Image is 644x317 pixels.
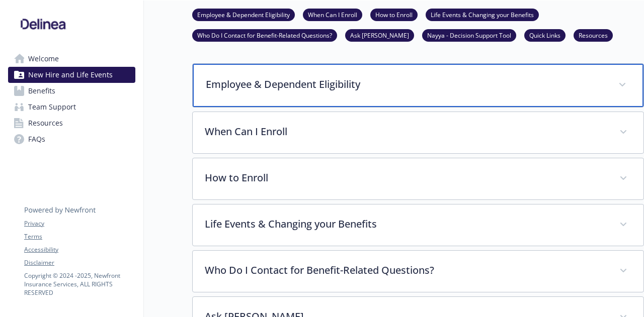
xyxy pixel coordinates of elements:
[193,204,643,246] div: Life Events & Changing your Benefits
[193,158,643,199] div: How to Enroll
[193,64,643,107] div: Employee & Dependent Eligibility
[24,232,135,241] a: Terms
[8,99,135,115] a: Team Support
[206,77,606,92] p: Employee & Dependent Eligibility
[524,30,566,40] a: Quick Links
[8,115,135,131] a: Resources
[28,115,63,131] span: Resources
[205,217,607,232] p: Life Events & Changing your Benefits
[426,10,539,19] a: Life Events & Changing your Benefits
[192,30,337,40] a: Who Do I Contact for Benefit-Related Questions?
[28,51,59,67] span: Welcome
[345,30,414,40] a: Ask [PERSON_NAME]
[205,124,607,139] p: When Can I Enroll
[28,131,45,147] span: FAQs
[193,112,643,153] div: When Can I Enroll
[303,10,362,19] a: When Can I Enroll
[193,251,643,292] div: Who Do I Contact for Benefit-Related Questions?
[574,30,613,40] a: Resources
[205,170,607,185] p: How to Enroll
[8,51,135,67] a: Welcome
[28,83,55,99] span: Benefits
[28,99,76,115] span: Team Support
[8,83,135,99] a: Benefits
[8,131,135,147] a: FAQs
[8,67,135,83] a: New Hire and Life Events
[28,67,113,83] span: New Hire and Life Events
[24,219,135,228] a: Privacy
[370,10,418,19] a: How to Enroll
[422,30,516,40] a: Nayya - Decision Support Tool
[24,271,135,297] p: Copyright © 2024 - 2025 , Newfront Insurance Services, ALL RIGHTS RESERVED
[24,258,135,267] a: Disclaimer
[192,10,295,19] a: Employee & Dependent Eligibility
[24,245,135,254] a: Accessibility
[205,263,607,278] p: Who Do I Contact for Benefit-Related Questions?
